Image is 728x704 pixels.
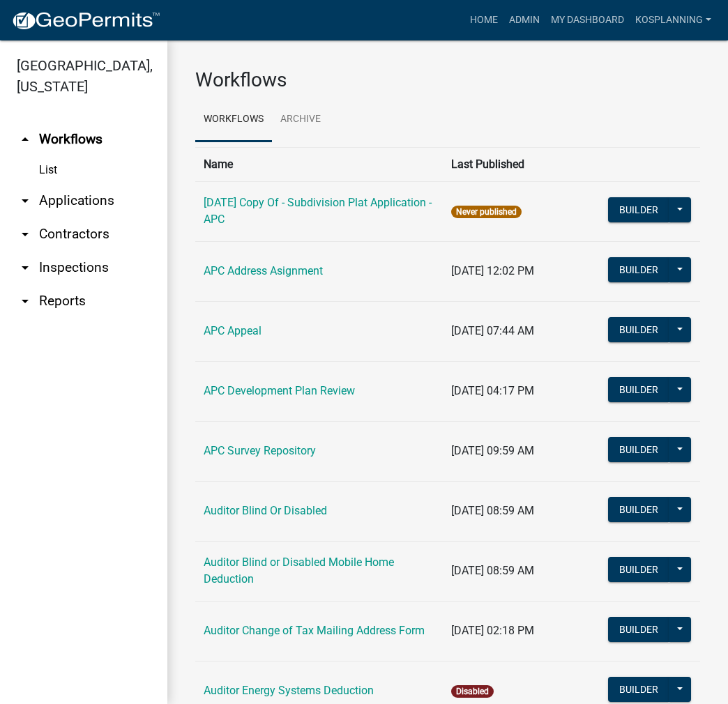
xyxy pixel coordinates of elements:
[608,557,669,582] button: Builder
[464,7,503,33] a: Home
[204,444,316,457] a: APC Survey Repository
[204,556,394,586] a: Auditor Blind or Disabled Mobile Home Deduction
[195,98,272,142] a: Workflows
[608,257,669,282] button: Builder
[608,497,669,522] button: Builder
[204,624,425,637] a: Auditor Change of Tax Mailing Address Form
[608,677,669,702] button: Builder
[451,564,534,577] span: [DATE] 08:59 AM
[204,384,355,397] a: APC Development Plan Review
[17,293,33,309] i: arrow_drop_down
[503,7,545,33] a: Admin
[451,624,534,637] span: [DATE] 02:18 PM
[451,504,534,517] span: [DATE] 08:59 AM
[451,444,534,457] span: [DATE] 09:59 AM
[451,324,534,337] span: [DATE] 07:44 AM
[451,206,522,218] span: Never published
[17,259,33,276] i: arrow_drop_down
[608,437,669,462] button: Builder
[608,197,669,222] button: Builder
[204,324,261,337] a: APC Appeal
[608,617,669,642] button: Builder
[545,7,630,33] a: My Dashboard
[451,685,494,698] span: Disabled
[195,68,700,92] h3: Workflows
[204,504,327,517] a: Auditor Blind Or Disabled
[204,684,374,697] a: Auditor Energy Systems Deduction
[204,196,432,226] a: [DATE] Copy Of - Subdivision Plat Application - APC
[17,131,33,148] i: arrow_drop_up
[608,377,669,402] button: Builder
[451,264,534,277] span: [DATE] 12:02 PM
[451,384,534,397] span: [DATE] 04:17 PM
[17,226,33,243] i: arrow_drop_down
[443,147,599,181] th: Last Published
[272,98,329,142] a: Archive
[17,192,33,209] i: arrow_drop_down
[630,7,717,33] a: kosplanning
[608,317,669,342] button: Builder
[204,264,323,277] a: APC Address Asignment
[195,147,443,181] th: Name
